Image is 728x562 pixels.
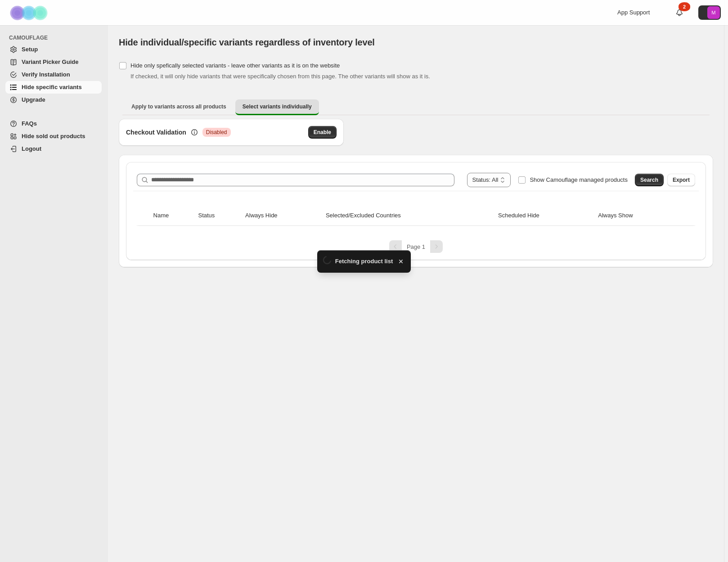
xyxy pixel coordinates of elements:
[151,206,196,226] th: Name
[407,243,425,250] span: Page 1
[130,73,430,80] span: If checked, it will only hide variants that were specifically chosen from this page. The other va...
[640,176,658,184] span: Search
[206,129,227,136] span: Disabled
[7,0,52,25] img: Camouflage
[235,99,319,115] button: Select variants individually
[617,9,650,16] span: App Support
[126,128,186,137] h3: Checkout Validation
[131,103,226,110] span: Apply to variants across all products
[314,129,331,136] span: Enable
[5,81,102,94] a: Hide specific variants
[679,2,690,11] div: 2
[707,6,720,19] span: Avatar with initials M
[9,34,103,41] span: CAMOUFLAGE
[22,96,45,103] span: Upgrade
[595,206,681,226] th: Always Show
[495,206,595,226] th: Scheduled Hide
[673,176,690,184] span: Export
[22,71,70,78] span: Verify Installation
[133,240,699,253] nav: Pagination
[5,143,102,155] a: Logout
[5,117,102,130] a: FAQs
[5,68,102,81] a: Verify Installation
[308,126,337,139] button: Enable
[335,257,393,266] span: Fetching product list
[119,37,375,47] span: Hide individual/specific variants regardless of inventory level
[22,46,38,53] span: Setup
[323,206,495,226] th: Selected/Excluded Countries
[5,94,102,106] a: Upgrade
[667,174,695,186] button: Export
[5,56,102,68] a: Variant Picker Guide
[5,43,102,56] a: Setup
[124,99,234,114] button: Apply to variants across all products
[243,103,312,110] span: Select variants individually
[195,206,243,226] th: Status
[130,62,340,69] span: Hide only spefically selected variants - leave other variants as it is on the website
[22,145,41,152] span: Logout
[22,120,37,127] span: FAQs
[675,8,684,17] a: 2
[243,206,323,226] th: Always Hide
[530,176,628,183] span: Show Camouflage managed products
[22,58,78,65] span: Variant Picker Guide
[711,10,715,15] text: M
[635,174,664,186] button: Search
[5,130,102,143] a: Hide sold out products
[22,84,82,90] span: Hide specific variants
[22,133,85,139] span: Hide sold out products
[119,119,713,267] div: Select variants individually
[698,5,721,20] button: Avatar with initials M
